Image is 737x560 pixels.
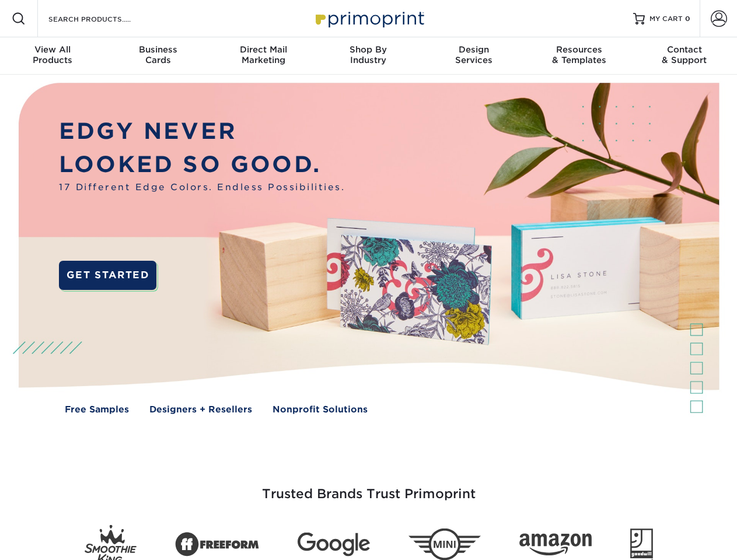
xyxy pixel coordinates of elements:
span: Business [105,44,210,55]
img: Amazon [519,534,592,556]
img: Primoprint [310,6,427,31]
a: Free Samples [65,403,129,416]
a: BusinessCards [105,37,210,75]
div: & Templates [526,44,631,65]
span: Contact [632,44,737,55]
div: Marketing [211,44,316,65]
a: GET STARTED [59,261,156,290]
img: Goodwill [630,528,653,560]
span: Resources [526,44,631,55]
a: Direct MailMarketing [211,37,316,75]
h3: Trusted Brands Trust Primoprint [27,459,710,516]
span: Design [421,44,526,55]
div: Services [421,44,526,65]
p: EDGY NEVER [59,115,345,148]
a: DesignServices [421,37,526,75]
span: Direct Mail [211,44,316,55]
span: Shop By [316,44,421,55]
a: Contact& Support [632,37,737,75]
span: 0 [685,15,690,23]
div: Industry [316,44,421,65]
div: & Support [632,44,737,65]
img: Google [298,533,370,556]
div: Cards [105,44,210,65]
span: 17 Different Edge Colors. Endless Possibilities. [59,181,345,194]
input: SEARCH PRODUCTS..... [47,12,161,26]
a: Designers + Resellers [149,403,252,416]
a: Nonprofit Solutions [273,403,368,416]
a: Shop ByIndustry [316,37,421,75]
a: Resources& Templates [526,37,631,75]
p: LOOKED SO GOOD. [59,148,345,181]
span: MY CART [649,14,683,24]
